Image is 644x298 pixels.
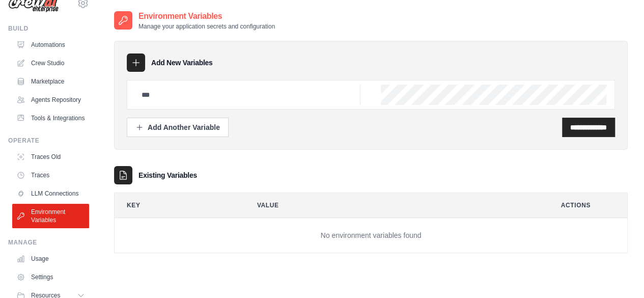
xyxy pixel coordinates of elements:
h3: Add New Variables [151,58,213,68]
button: Add Another Variable [127,118,229,137]
a: Traces Old [12,149,89,165]
div: Manage [8,238,89,247]
th: Key [115,193,237,218]
a: Automations [12,37,89,53]
a: Usage [12,251,89,267]
a: Marketplace [12,73,89,90]
a: Tools & Integrations [12,110,89,126]
h3: Existing Variables [138,170,197,180]
th: Value [245,193,541,218]
th: Actions [549,193,628,218]
a: Settings [12,269,89,285]
div: Add Another Variable [135,122,220,132]
a: Environment Variables [12,204,89,228]
h2: Environment Variables [138,10,275,22]
a: LLM Connections [12,185,89,202]
p: Manage your application secrets and configuration [138,22,275,31]
a: Crew Studio [12,55,89,71]
div: Build [8,24,89,33]
div: Operate [8,137,89,145]
td: No environment variables found [115,218,627,253]
a: Traces [12,167,89,183]
a: Agents Repository [12,92,89,108]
